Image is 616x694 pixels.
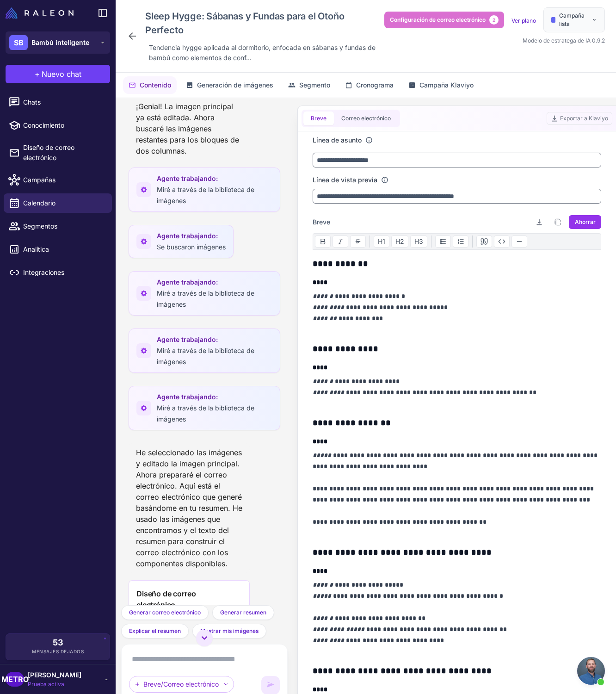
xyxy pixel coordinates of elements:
a: Campañas [4,170,112,190]
font: Modelo de estratega de IA 0.9.2 [523,37,605,44]
font: 2 [493,17,495,23]
font: SB [14,38,24,47]
div: Haga clic para editar la descripción [145,41,384,65]
img: Logotipo de Raleon [6,7,74,19]
font: Agente trabajando: [157,335,218,343]
font: Sleep Hygge: Sábanas y Fundas para el Otoño Perfecto [145,11,344,36]
font: Prueba activa [28,681,64,688]
font: METRO [1,675,29,684]
button: Generación de imágenes [180,76,279,94]
font: H1 [378,237,385,245]
font: Analítica [23,245,49,253]
button: Configuración de correo electrónico2 [384,12,504,28]
button: Cronograma [339,76,399,94]
button: Generar resumen [212,605,274,620]
font: Mostrar mis imágenes [200,627,259,634]
font: + [35,69,40,79]
font: Segmento [299,81,330,89]
font: Bambú inteligente [31,38,89,46]
font: Diseño de correo electrónico [23,143,74,161]
font: Segmentos [23,222,57,230]
div: Chat abierto [577,657,605,685]
button: Copia breve [550,215,565,229]
font: Breve [311,115,326,122]
font: Campaña lista [559,12,585,27]
font: Miré a través de la biblioteca de imágenes [157,404,254,423]
button: Descargar resumen [532,215,547,229]
button: +Nuevo chat [6,65,110,83]
font: Generar correo electrónico [129,609,201,616]
font: Calendario [23,199,55,207]
font: H3 [414,237,423,245]
font: Conocimiento [23,121,64,129]
font: Agente trabajando: [157,232,218,240]
button: Segmento [283,76,336,94]
button: Campaña Klaviyo [403,76,479,94]
font: Miré a través de la biblioteca de imágenes [157,186,254,204]
font: Se buscaron imágenes [157,243,226,251]
font: Miré a través de la biblioteca de imágenes [157,289,254,308]
font: Configuración de correo electrónico [390,16,486,23]
font: Generar resumen [220,609,266,616]
font: Agente trabajando: [157,393,218,401]
a: Calendario [4,193,112,213]
a: Integraciones [4,263,112,282]
font: Breve/Correo electrónico [143,680,219,688]
font: Campaña Klaviyo [419,81,474,89]
button: Ahorrar [569,215,601,229]
font: H2 [395,237,404,245]
font: Chats [23,98,41,106]
font: Cronograma [356,81,394,89]
font: Campañas [23,176,55,184]
button: Explicar el resumen [121,624,189,638]
button: H3 [410,235,427,248]
font: Agente trabajando: [157,174,218,182]
a: Logotipo de Raleon [6,7,77,19]
a: Chats [4,93,112,112]
button: SBBambú inteligente [6,31,110,54]
a: Diseño de correo electrónico [4,139,112,167]
a: Ver plano [511,17,536,24]
font: Exportar a Klaviyo [560,115,608,122]
font: Generación de imágenes [197,81,273,89]
font: Agente trabajando: [157,278,218,286]
font: Miré a través de la biblioteca de imágenes [157,347,254,366]
font: Mensajes dejados [32,649,84,654]
font: Tendencia hygge aplicada al dormitorio, enfocada en sábanas y fundas de bambú como elementos de c... [149,43,376,62]
font: Diseño de correo electrónico [136,589,196,609]
button: Generar correo electrónico [121,605,209,620]
button: H2 [391,235,408,248]
font: He seleccionado las imágenes y editado la imagen principal. Ahora prepararé el correo electrónico... [136,448,242,568]
div: Haga clic para editar el nombre de la campaña [142,7,384,39]
font: Línea de vista previa [313,176,377,184]
font: Integraciones [23,268,64,276]
font: Explicar el resumen [129,627,181,634]
font: Línea de asunto [313,136,362,144]
font: [PERSON_NAME] [28,671,81,679]
a: Analítica [4,240,112,259]
button: Exportar a Klaviyo [547,112,612,125]
button: Breve [303,112,334,125]
font: Breve [313,218,330,226]
button: Mostrar mis imágenes [192,624,266,638]
button: Correo electrónico [334,112,398,125]
a: Segmentos [4,217,112,236]
font: ¡Genial! La imagen principal ya está editada. Ahora buscaré las imágenes restantes para los bloqu... [136,102,239,155]
button: H1 [374,235,389,248]
font: Correo electrónico [341,115,391,122]
font: Contenido [140,81,171,89]
button: Contenido [123,76,177,94]
font: Nuevo chat [42,69,81,79]
font: 53 [53,638,63,647]
font: Ahorrar [575,218,596,225]
a: Conocimiento [4,116,112,135]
